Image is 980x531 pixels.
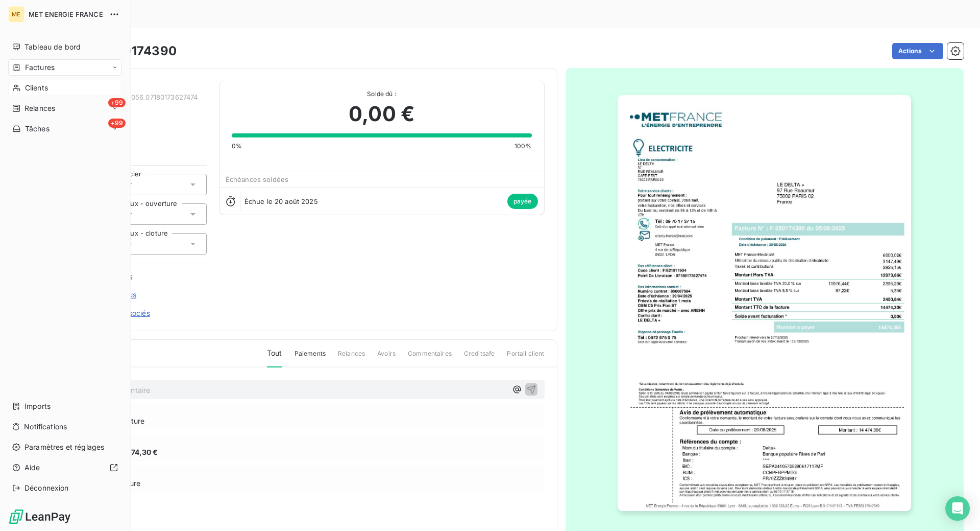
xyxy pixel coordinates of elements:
span: Solde dû : [232,89,532,99]
a: Paramètres et réglages [8,439,122,455]
span: Portail client [507,349,544,366]
span: Creditsafe [464,349,495,366]
span: 0,00 € [349,99,414,129]
a: Imports [8,398,122,414]
a: Factures [8,59,122,76]
img: invoice_thumbnail [618,95,911,511]
span: Clients [25,83,48,93]
span: Imports [24,401,51,411]
img: Logo LeanPay [8,509,71,525]
a: +99Tâches [8,121,122,137]
span: Aide [24,463,40,473]
button: Actions [892,43,943,59]
span: METFRA000001056_07180173627474 [80,93,207,101]
span: Avoirs [377,349,396,366]
span: Relances [24,103,55,113]
span: Échue le 20 août 2025 [244,197,318,205]
span: Tableau de bord [24,42,81,52]
span: Échéances soldées [226,175,289,183]
a: Clients [8,80,122,96]
h3: F-250174390 [95,42,177,60]
span: 0% [232,142,242,151]
span: Commentaires [408,349,452,366]
span: payée [507,194,538,209]
span: +99 [108,98,126,107]
span: 100% [514,142,532,151]
a: +99Relances [8,100,122,117]
a: Tableau de bord [8,39,122,55]
div: Open Intercom Messenger [945,496,970,521]
a: Aide [8,459,122,476]
span: Notifications [24,422,67,432]
span: Paramètres et réglages [24,442,104,452]
span: Paiements [295,349,326,366]
span: Tout [267,348,282,367]
span: Factures [25,62,55,73]
span: Tâches [25,124,50,134]
span: 14 474,30 € [117,447,158,457]
span: +99 [108,119,126,128]
span: Relances [338,349,365,366]
span: Déconnexion [24,483,69,493]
